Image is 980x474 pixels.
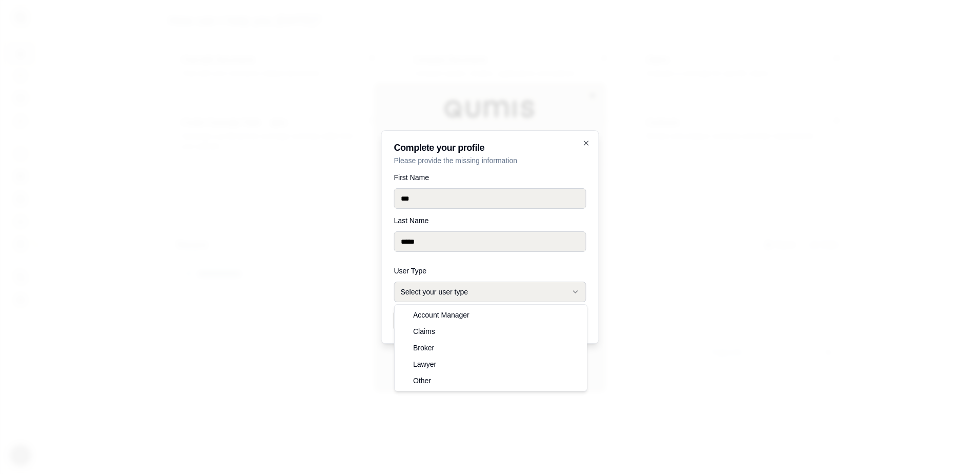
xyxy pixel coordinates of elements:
[413,343,434,353] span: Broker
[394,267,586,274] label: User Type
[394,174,586,181] label: First Name
[413,376,431,386] span: Other
[413,359,436,369] span: Lawyer
[394,155,586,166] p: Please provide the missing information
[394,143,586,152] h2: Complete your profile
[413,310,469,320] span: Account Manager
[413,326,435,337] span: Claims
[394,217,586,224] label: Last Name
